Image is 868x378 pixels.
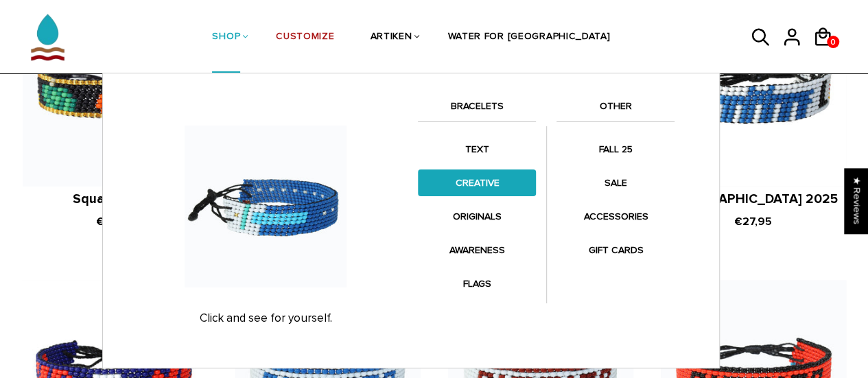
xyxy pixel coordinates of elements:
a: WATER FOR [GEOGRAPHIC_DATA] [447,1,610,74]
a: GIFT CARDS [556,237,675,263]
span: 0 [827,34,839,51]
a: FALL 25 [556,136,675,163]
a: SHOP [212,1,240,74]
a: AWARENESS [418,237,536,263]
div: Click to open Judge.me floating reviews tab [845,168,868,233]
a: SALE [556,169,675,196]
a: OTHER [556,98,675,121]
p: Click and see for yourself. [127,311,404,325]
span: €27,95 [734,215,772,228]
a: ACCESSORIES [556,203,675,230]
span: €27,95 [96,215,134,228]
a: CUSTOMIZE [276,1,334,74]
a: CREATIVE [418,169,536,196]
a: Squash Goals [73,191,157,207]
a: ORIGINALS [418,203,536,230]
a: TEXT [418,136,536,163]
a: BRACELETS [418,98,536,121]
a: FLAGS [418,270,536,297]
a: [GEOGRAPHIC_DATA] 2025 [669,191,838,207]
a: 0 [827,36,839,48]
a: ARTIKEN [370,1,412,74]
